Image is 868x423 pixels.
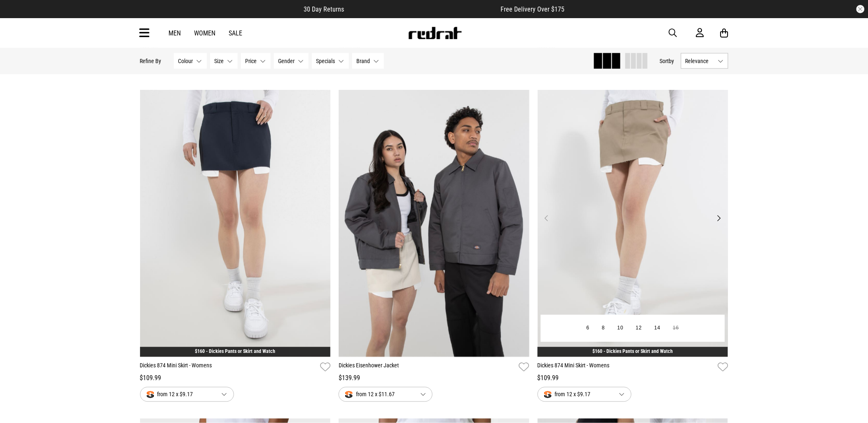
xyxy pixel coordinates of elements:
div: $139.99 [339,373,529,383]
button: Price [241,53,271,69]
img: Redrat logo [408,27,462,39]
button: from 12 x $9.17 [538,387,632,402]
span: Size [215,58,224,64]
span: by [669,58,674,64]
div: $109.99 [538,373,728,383]
iframe: Customer reviews powered by Trustpilot [361,5,484,13]
button: Sortby [660,56,674,66]
span: Relevance [686,58,715,64]
span: Gender [278,58,295,64]
img: splitpay-icon.png [544,391,552,398]
button: Brand [352,53,384,69]
button: Gender [274,53,309,69]
a: Dickies 874 Mini Skirt - Womens [538,361,715,373]
span: from 12 x $9.17 [544,390,613,399]
span: Free Delivery Over $175 [501,5,565,13]
img: splitpay-icon.png [345,391,353,398]
button: Previous [542,214,552,223]
button: Size [210,53,238,69]
div: $109.99 [140,373,331,383]
button: Open LiveChat chat widget [7,3,31,28]
button: 14 [648,321,667,336]
a: Men [169,29,181,37]
a: $160 - Dickies Pants or Skirt and Watch [593,349,673,355]
button: 10 [611,321,630,336]
img: Dickies Eisenhower Jacket in Grey [339,90,529,357]
button: 6 [580,321,596,336]
a: Sale [229,29,243,37]
button: 8 [596,321,611,336]
a: $160 - Dickies Pants or Skirt and Watch [195,349,275,355]
button: from 12 x $11.67 [339,387,433,402]
span: Colour [178,58,193,64]
button: 12 [630,321,648,336]
img: Dickies 874 Mini Skirt - Womens in Brown [538,90,728,357]
a: Dickies Eisenhower Jacket [339,361,516,373]
img: Dickies 874 Mini Skirt - Womens in Blue [140,90,331,357]
a: Dickies 874 Mini Skirt - Womens [140,361,317,373]
button: 16 [667,321,686,336]
button: Next [714,214,724,223]
button: Specials [312,53,349,69]
span: 30 Day Returns [304,5,344,13]
span: Price [246,58,257,64]
span: Brand [357,58,370,64]
span: from 12 x $11.67 [345,390,414,399]
span: Specials [316,58,335,64]
span: from 12 x $9.17 [147,390,215,399]
button: from 12 x $9.17 [140,387,234,402]
button: Colour [174,53,207,69]
a: Women [194,29,216,37]
img: splitpay-icon.png [147,391,154,398]
p: Refine By [140,58,161,64]
button: Relevance [681,53,728,69]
